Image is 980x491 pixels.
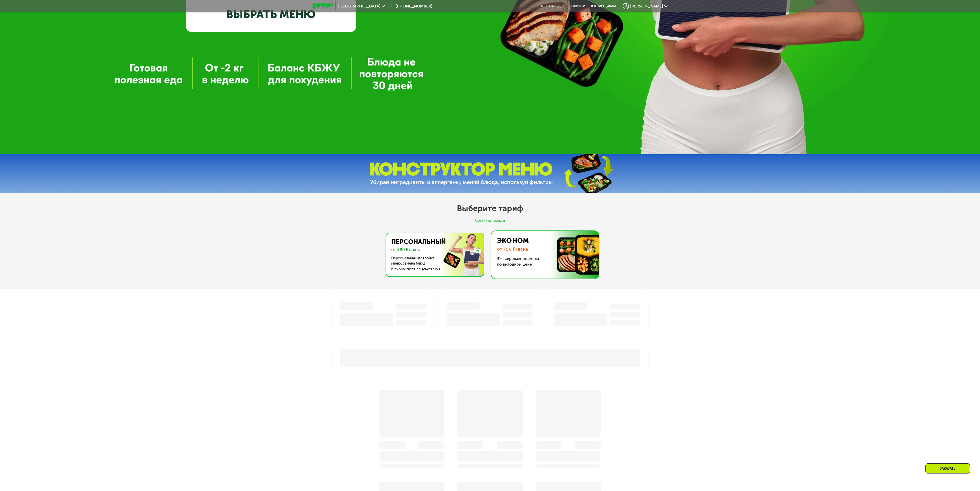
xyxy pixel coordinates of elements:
[457,203,523,214] h2: Выберите тариф
[925,463,970,473] div: Заказать
[630,4,663,8] span: [PERSON_NAME]
[387,3,432,9] a: [PHONE_NUMBER]
[338,4,380,8] span: [GEOGRAPHIC_DATA]
[590,4,616,8] div: поставщикам
[539,4,563,8] a: Качество еды
[567,4,585,8] a: Вендинги
[471,217,509,225] div: Сравнить тарифы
